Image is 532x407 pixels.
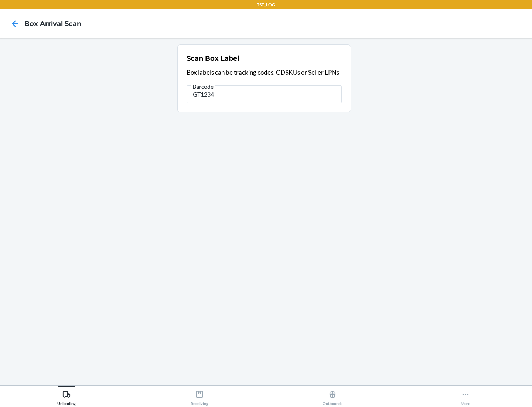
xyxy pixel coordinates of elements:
[187,68,342,77] p: Box labels can be tracking codes, CDSKUs or Seller LPNs
[187,54,239,63] h2: Scan Box Label
[191,387,208,406] div: Receiving
[24,19,81,28] h4: Box Arrival Scan
[57,387,76,406] div: Unloading
[133,386,266,406] button: Receiving
[257,1,275,8] p: TST_LOG
[191,83,215,90] span: Barcode
[399,386,532,406] button: More
[461,387,470,406] div: More
[266,386,399,406] button: Outbounds
[323,387,342,406] div: Outbounds
[187,85,342,103] input: Barcode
